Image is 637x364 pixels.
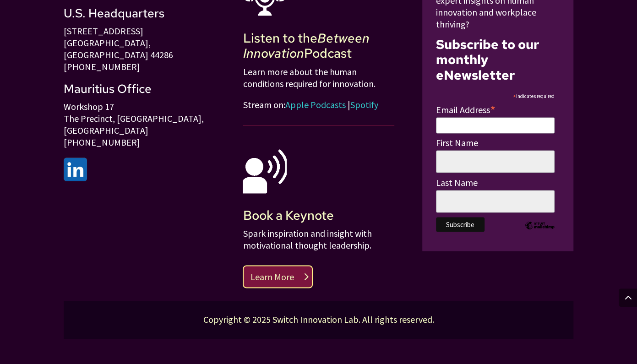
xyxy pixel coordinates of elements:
p: Copyright © 2025 Switch Innovation Lab. All rights reserved. [64,313,573,325]
h2: Book a Keynote [243,207,394,228]
span: [PHONE_NUMBER] [64,61,140,72]
label: Email Address [436,102,555,116]
img: Intuit Mailchimp [525,216,555,234]
input: Subscribe [436,217,485,232]
h2: Listen to the Podcast [243,31,394,66]
span: U.S. Headquarters [64,5,164,21]
a: Apple Podcasts [285,99,345,110]
span: Learn more about the human conditions required for innovation. [243,66,375,89]
span: Workshop 17 [64,101,114,112]
span: Stream on: | [243,99,378,110]
a: Spotify [350,99,378,110]
span: [STREET_ADDRESS] [64,25,143,37]
img: speaking icon white [243,149,287,193]
a: Intuit Mailchimp [525,225,555,237]
span: Mauritius Office [64,81,152,97]
h2: Subscribe to our monthly eNewsletter [436,37,560,83]
span: [PHONE_NUMBER] [64,136,140,148]
span: Spark inspiration and insight with motivational thought leadership. [243,227,371,250]
span: The Precinct, [GEOGRAPHIC_DATA], [GEOGRAPHIC_DATA] [64,113,204,136]
em: Between Innovation [243,29,369,62]
label: Last Name [436,177,555,189]
div: indicates required [436,90,555,102]
label: First Name [436,137,555,149]
a: Learn More [243,265,313,288]
span: [GEOGRAPHIC_DATA], [GEOGRAPHIC_DATA] 44286 [64,37,173,60]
